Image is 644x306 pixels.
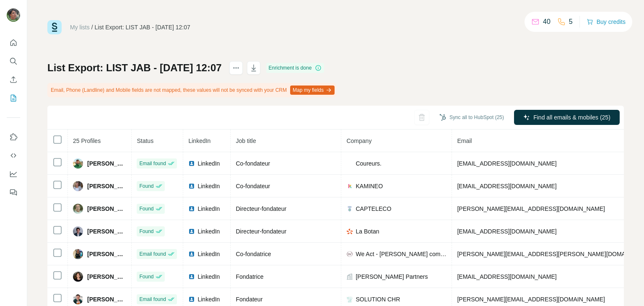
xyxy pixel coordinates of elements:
[188,296,195,303] img: LinkedIn logo
[229,61,243,75] button: actions
[533,113,610,122] span: Find all emails & mobiles (25)
[87,272,126,281] span: [PERSON_NAME]
[356,272,428,281] span: [PERSON_NAME] Partners
[356,295,400,303] span: SOLUTION CHR
[139,273,153,280] span: Found
[457,205,605,212] span: [PERSON_NAME][EMAIL_ADDRESS][DOMAIN_NAME]
[7,91,20,106] button: My lists
[7,72,20,87] button: Enrich CSV
[139,250,166,258] span: Email found
[73,226,83,236] img: Avatar
[346,228,353,235] img: company-logo
[73,158,83,169] img: Avatar
[457,296,605,303] span: [PERSON_NAME][EMAIL_ADDRESS][DOMAIN_NAME]
[236,205,286,212] span: Directeur-fondateur
[457,160,556,167] span: [EMAIL_ADDRESS][DOMAIN_NAME]
[236,296,262,303] span: Fondateur
[457,137,472,144] span: Email
[188,273,195,280] img: LinkedIn logo
[457,228,556,235] span: [EMAIL_ADDRESS][DOMAIN_NAME]
[356,250,447,258] span: We Act - [PERSON_NAME] compromis en 72h !
[290,86,335,95] button: Map my fields
[7,148,20,163] button: Use Surfe API
[197,250,220,258] span: LinkedIn
[47,61,222,75] h1: List Export: LIST JAB - [DATE] 12:07
[236,273,263,280] span: Fondatrice
[236,137,256,144] span: Job title
[236,251,271,257] span: Co-fondatrice
[139,160,166,167] span: Email found
[514,110,620,125] button: Find all emails & mobiles (25)
[188,137,210,144] span: LinkedIn
[47,83,336,97] div: Email, Phone (Landline) and Mobile fields are not mapped, these values will not be synced with yo...
[73,137,101,144] span: 25 Profiles
[197,159,220,168] span: LinkedIn
[87,159,126,168] span: [PERSON_NAME]
[457,273,556,280] span: [EMAIL_ADDRESS][DOMAIN_NAME]
[197,227,220,236] span: LinkedIn
[188,205,195,212] img: LinkedIn logo
[346,183,353,189] img: company-logo
[569,17,573,27] p: 5
[139,296,166,303] span: Email found
[73,181,83,191] img: Avatar
[236,160,270,167] span: Co-fondateur
[457,183,556,189] span: [EMAIL_ADDRESS][DOMAIN_NAME]
[346,251,353,257] img: company-logo
[73,272,83,282] img: Avatar
[197,272,220,281] span: LinkedIn
[139,228,153,235] span: Found
[7,35,20,50] button: Quick start
[73,294,83,304] img: Avatar
[197,205,220,213] span: LinkedIn
[356,159,381,168] span: Coureurs.
[434,111,510,124] button: Sync all to HubSpot (25)
[7,166,20,182] button: Dashboard
[47,20,62,34] img: Surfe Logo
[346,162,353,165] img: company-logo
[7,130,20,145] button: Use Surfe on LinkedIn
[91,23,93,31] li: /
[346,205,353,212] img: company-logo
[266,63,325,73] div: Enrichment is done
[197,182,220,190] span: LinkedIn
[95,23,190,31] div: List Export: LIST JAB - [DATE] 12:07
[73,204,83,214] img: Avatar
[87,227,126,236] span: [PERSON_NAME]
[236,183,270,189] span: Co-fondateur
[543,17,551,27] p: 40
[188,183,195,189] img: LinkedIn logo
[188,228,195,235] img: LinkedIn logo
[137,137,153,144] span: Status
[139,182,153,190] span: Found
[70,24,90,31] a: My lists
[346,137,371,144] span: Company
[346,296,353,303] img: company-logo
[356,182,383,190] span: KAMINEO
[7,54,20,69] button: Search
[87,182,126,190] span: [PERSON_NAME]
[197,295,220,303] span: LinkedIn
[188,251,195,257] img: LinkedIn logo
[236,228,286,235] span: Directeur-fondateur
[356,205,391,213] span: CAPTELECO
[587,16,626,28] button: Buy credits
[188,160,195,167] img: LinkedIn logo
[7,8,20,22] img: Avatar
[7,185,20,200] button: Feedback
[139,205,153,213] span: Found
[73,249,83,259] img: Avatar
[87,295,126,303] span: [PERSON_NAME]
[356,227,379,236] span: La Botan
[87,250,126,258] span: [PERSON_NAME]
[87,205,126,213] span: [PERSON_NAME]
